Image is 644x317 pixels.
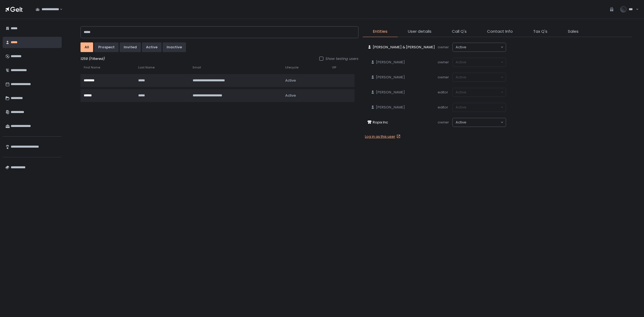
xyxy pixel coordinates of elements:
div: Search for option [32,4,63,15]
div: Search for option [453,118,506,127]
span: Tax Q's [533,28,547,35]
button: invited [120,42,141,52]
span: editor [438,90,448,95]
span: Contact Info [487,28,513,35]
div: active [146,45,158,50]
span: active [285,93,296,98]
span: User details [408,28,431,35]
span: [PERSON_NAME] & [PERSON_NAME] [373,45,435,50]
div: invited [124,45,137,50]
a: [PERSON_NAME] & [PERSON_NAME] [365,43,437,52]
button: active [142,42,162,52]
div: All [85,45,89,50]
span: active [456,120,466,125]
div: Search for option [453,43,506,52]
span: Entities [373,28,387,35]
span: First Name [84,65,100,70]
a: [PERSON_NAME] [368,73,407,82]
span: Lifecycle [285,65,298,70]
div: prospect [98,45,115,50]
span: Call Q's [452,28,467,35]
div: inactive [167,45,182,50]
span: owner [438,45,449,50]
span: Last Name [138,65,155,70]
a: Ropix Inc [365,118,390,127]
span: [PERSON_NAME] [376,75,405,80]
span: owner [438,75,449,80]
span: [PERSON_NAME] [376,60,405,65]
button: inactive [163,42,186,52]
button: All [80,42,93,52]
span: active [285,78,296,83]
span: VIP [332,65,336,70]
span: editor [438,105,448,110]
input: Search for option [59,7,59,12]
a: [PERSON_NAME] [368,58,407,67]
span: [PERSON_NAME] [376,90,405,95]
span: owner [438,60,449,65]
span: Email [193,65,201,70]
span: owner [438,120,449,125]
span: active [456,45,466,50]
button: prospect [94,42,119,52]
input: Search for option [466,120,500,125]
input: Search for option [466,45,500,50]
div: 1259 (Filtered) [80,56,358,61]
a: [PERSON_NAME] [368,88,407,97]
a: Log in as this user [365,134,402,139]
a: [PERSON_NAME] [368,103,407,112]
span: Sales [568,28,579,35]
span: [PERSON_NAME] [376,105,405,110]
span: Ropix Inc [373,120,388,125]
